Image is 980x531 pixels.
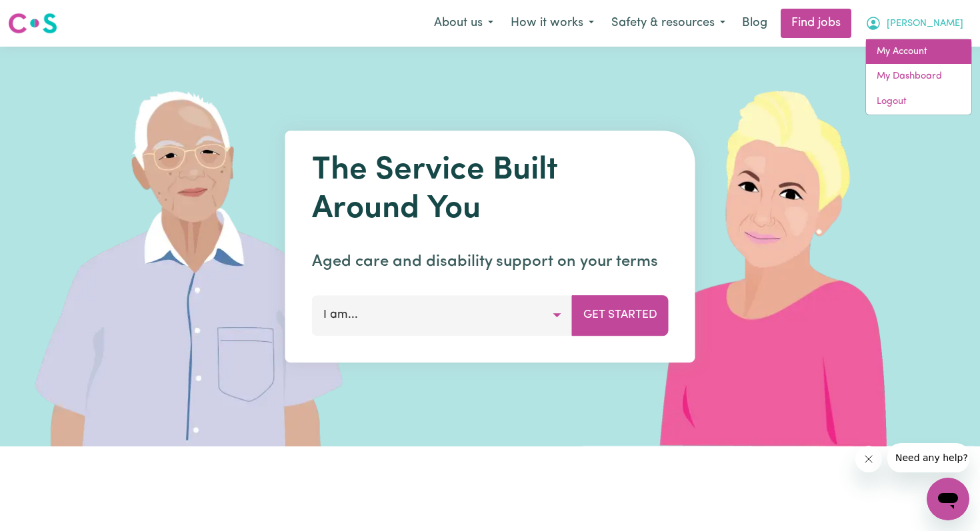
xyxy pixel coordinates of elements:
[312,250,669,274] p: Aged care and disability support on your terms
[866,64,971,89] a: My Dashboard
[857,9,972,37] button: My Account
[887,443,969,472] iframe: Message from company
[312,152,669,229] h1: The Service Built Around You
[502,9,603,37] button: How it works
[866,89,971,115] a: Logout
[855,446,882,472] iframe: Close message
[425,9,502,37] button: About us
[8,8,57,39] a: Careseekers logo
[603,9,734,37] button: Safety & resources
[8,11,57,35] img: Careseekers logo
[887,17,963,31] span: [PERSON_NAME]
[927,478,969,520] iframe: Button to launch messaging window
[572,295,669,335] button: Get Started
[866,39,971,65] a: My Account
[865,39,972,115] div: My Account
[312,295,573,335] button: I am...
[734,9,775,38] a: Blog
[781,9,851,38] a: Find jobs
